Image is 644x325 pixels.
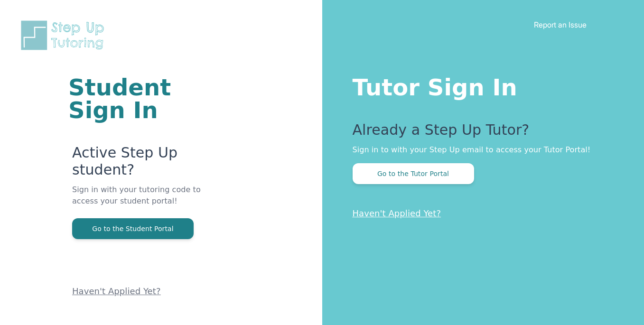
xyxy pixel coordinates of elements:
[353,144,607,156] p: Sign in to with your Step Up email to access your Tutor Portal!
[353,163,474,184] button: Go to the Tutor Portal
[353,169,474,178] a: Go to the Tutor Portal
[19,19,110,52] img: Step Up Tutoring horizontal logo
[353,121,607,144] p: Already a Step Up Tutor?
[72,144,208,184] p: Active Step Up student?
[72,224,194,233] a: Go to the Student Portal
[68,76,208,121] h1: Student Sign In
[72,218,194,239] button: Go to the Student Portal
[72,286,161,296] a: Haven't Applied Yet?
[534,20,587,29] a: Report an Issue
[353,208,441,218] a: Haven't Applied Yet?
[72,184,208,218] p: Sign in with your tutoring code to access your student portal!
[353,72,607,99] h1: Tutor Sign In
